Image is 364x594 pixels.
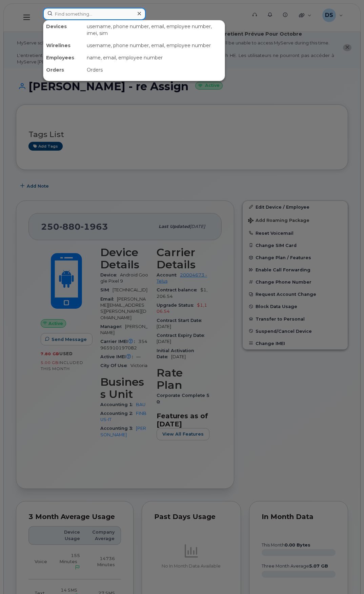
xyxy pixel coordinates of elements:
[84,20,225,39] div: username, phone number, email, employee number, imei, sim
[43,52,84,64] div: Employees
[84,52,225,64] div: name, email, employee number
[43,20,84,39] div: Devices
[84,64,225,76] div: Orders
[43,39,84,52] div: Wirelines
[43,64,84,76] div: Orders
[84,39,225,52] div: username, phone number, email, employee number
